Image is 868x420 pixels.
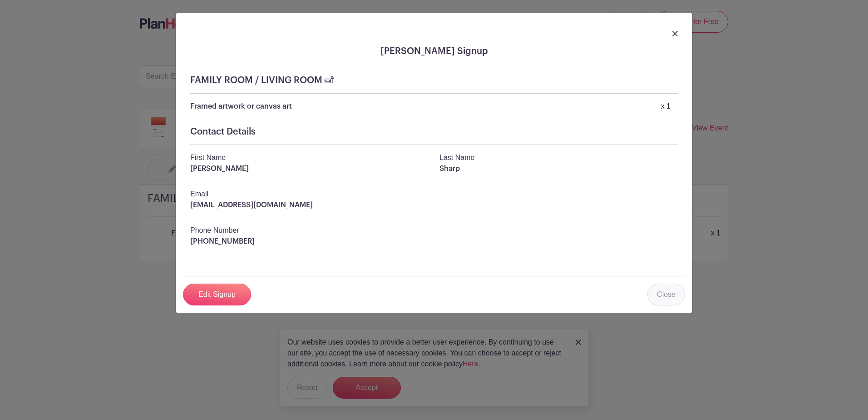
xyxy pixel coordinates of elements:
[647,284,685,305] a: Close
[190,236,678,247] p: [PHONE_NUMBER]
[190,225,678,236] p: Phone Number
[439,163,678,174] p: Sharp
[183,284,251,305] a: Edit Signup
[661,101,671,112] div: x 1
[183,46,685,57] h5: [PERSON_NAME] Signup
[190,126,678,137] h5: Contact Details
[190,200,678,210] p: [EMAIL_ADDRESS][DOMAIN_NAME]
[439,152,678,163] p: Last Name
[672,31,678,36] img: close_button-5f87c8562297e5c2d7936805f587ecaba9071eb48480494691a3f1689db116b3.svg
[190,163,429,174] p: [PERSON_NAME]
[190,152,429,163] p: First Name
[190,75,678,86] h5: FAMILY ROOM / LIVING ROOM 🛋
[190,101,292,112] p: Framed artwork or canvas art
[190,189,678,200] p: Email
